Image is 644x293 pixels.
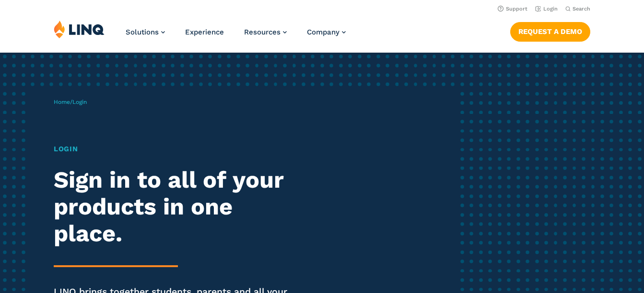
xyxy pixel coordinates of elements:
[126,20,346,52] nav: Primary Navigation
[185,28,224,36] a: Experience
[510,22,590,41] a: Request a Demo
[510,20,590,41] nav: Button Navigation
[54,144,302,154] h1: Login
[54,167,302,247] h2: Sign in to all of your products in one place.
[54,20,105,38] img: LINQ | K‑12 Software
[54,99,87,105] span: /
[573,6,590,12] span: Search
[535,6,558,12] a: Login
[126,28,159,36] span: Solutions
[244,28,287,36] a: Resources
[126,28,165,36] a: Solutions
[244,28,281,36] span: Resources
[498,6,527,12] a: Support
[307,28,340,36] span: Company
[565,5,590,12] button: Open Search Bar
[72,99,87,105] span: Login
[307,28,346,36] a: Company
[54,99,70,105] a: Home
